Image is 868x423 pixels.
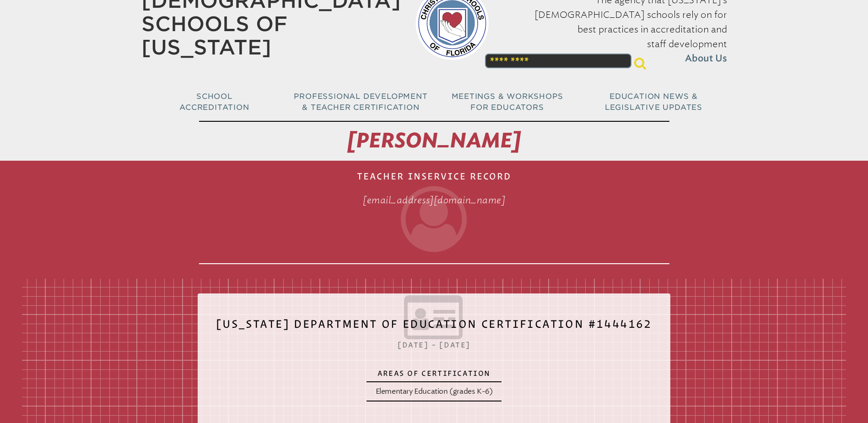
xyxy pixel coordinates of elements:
p: Areas of Certification [376,369,493,378]
span: Education News & Legislative Updates [605,92,702,112]
span: Meetings & Workshops for Educators [452,92,563,112]
h2: [US_STATE] Department of Education Certification #1444162 [216,312,652,343]
span: Professional Development & Teacher Certification [294,92,427,112]
h1: Teacher Inservice Record [199,164,669,264]
span: [PERSON_NAME] [347,128,521,153]
span: [DATE] – [DATE] [398,341,470,349]
span: School Accreditation [179,92,249,112]
p: Elementary Education (grades K-6) [376,386,493,397]
span: About Us [685,51,727,66]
